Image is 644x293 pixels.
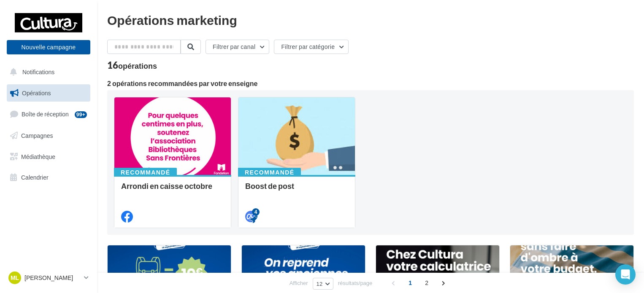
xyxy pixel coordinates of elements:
[615,264,636,285] div: Open Intercom Messenger
[21,174,49,181] span: Calendrier
[206,40,269,54] button: Filtrer par canal
[107,61,157,70] div: 16
[403,276,417,290] span: 1
[5,84,92,102] a: Opérations
[21,132,53,139] span: Campagnes
[313,278,333,290] button: 12
[107,13,634,26] div: Opérations marketing
[317,280,323,287] span: 12
[121,182,224,199] div: Arrondi en caisse octobre
[21,153,55,160] span: Médiathèque
[7,270,90,286] a: ML [PERSON_NAME]
[5,148,92,166] a: Médiathèque
[338,279,373,287] span: résultats/page
[22,110,69,118] span: Boîte de réception
[11,274,19,282] span: ML
[75,111,87,118] div: 99+
[114,168,177,177] div: Recommandé
[420,276,433,290] span: 2
[5,105,92,123] a: Boîte de réception99+
[252,208,260,216] div: 4
[5,169,92,186] a: Calendrier
[245,182,348,199] div: Boost de post
[274,40,349,54] button: Filtrer par catégorie
[5,63,89,81] button: Notifications
[24,274,81,282] p: [PERSON_NAME]
[118,62,157,70] div: opérations
[290,279,308,287] span: Afficher
[107,80,634,87] div: 2 opérations recommandées par votre enseigne
[238,168,301,177] div: Recommandé
[7,40,90,54] button: Nouvelle campagne
[22,89,51,97] span: Opérations
[5,127,92,145] a: Campagnes
[22,68,54,75] span: Notifications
